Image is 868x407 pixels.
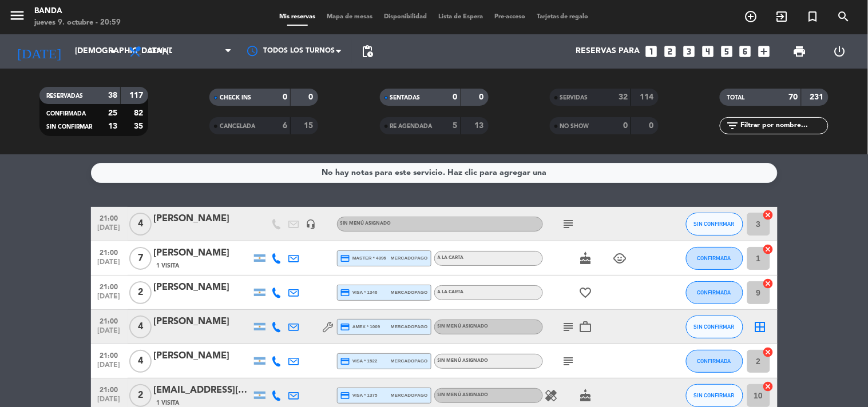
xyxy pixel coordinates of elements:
i: [DATE] [9,39,69,64]
i: looks_4 [700,44,715,59]
i: menu [9,7,26,24]
strong: 231 [810,93,826,101]
i: credit_card [340,356,351,366]
button: CONFIRMADA [686,247,743,270]
i: filter_list [726,119,739,133]
strong: 114 [640,93,656,101]
span: mercadopago [391,289,427,296]
span: RE AGENDADA [390,123,433,129]
span: SIN CONFIRMAR [46,124,92,130]
span: [DATE] [95,258,124,272]
i: cancel [763,381,774,392]
strong: 13 [108,122,117,130]
span: TOTAL [727,95,744,101]
span: Disponibilidad [378,14,433,20]
span: Sin menú asignado [438,393,489,397]
span: Mapa de mesas [321,14,378,20]
div: [PERSON_NAME] [154,280,251,295]
i: subject [562,217,576,231]
i: subject [562,320,576,334]
i: looks_two [663,44,677,59]
span: RESERVADAS [46,93,83,99]
span: A LA CARTA [438,290,464,294]
i: headset_mic [306,219,316,229]
i: turned_in_not [806,10,820,23]
span: 21:00 [95,382,124,396]
span: SIN CONFIRMAR [694,221,735,227]
i: cancel [763,278,774,289]
i: credit_card [340,322,351,332]
i: credit_card [340,288,351,298]
span: amex * 1009 [340,322,381,332]
strong: 0 [283,93,287,101]
span: visa * 1375 [340,390,378,401]
div: [PERSON_NAME] [154,246,251,261]
i: healing [545,389,558,402]
span: Mis reservas [274,14,321,20]
strong: 13 [474,122,486,130]
i: cake [579,389,593,402]
strong: 0 [479,93,486,101]
span: 21:00 [95,280,124,293]
button: CONFIRMADA [686,350,743,373]
span: 21:00 [95,348,124,361]
span: mercadopago [391,357,427,365]
span: Reservas para [576,47,640,56]
span: CONFIRMADA [46,111,86,117]
i: looks_6 [738,44,753,59]
i: looks_5 [719,44,734,59]
div: jueves 9. octubre - 20:59 [34,17,121,29]
i: favorite_border [579,286,593,300]
button: SIN CONFIRMAR [686,384,743,407]
strong: 82 [134,109,145,117]
div: [PERSON_NAME] [154,349,251,364]
strong: 25 [108,109,117,117]
div: No hay notas para este servicio. Haz clic para agregar una [322,166,546,179]
i: search [837,10,851,23]
span: [DATE] [95,361,124,374]
i: cancel [763,209,774,221]
i: looks_3 [681,44,696,59]
span: 4 [129,350,152,373]
span: mercadopago [391,323,427,330]
span: print [793,45,807,58]
span: A LA CARTA [438,256,464,260]
button: SIN CONFIRMAR [686,213,743,236]
i: cancel [763,346,774,358]
i: arrow_drop_down [106,45,120,58]
strong: 6 [283,122,287,130]
strong: 15 [304,122,316,130]
span: mercadopago [391,392,427,399]
button: CONFIRMADA [686,281,743,304]
span: [DATE] [95,293,124,306]
span: CHECK INS [220,95,251,101]
span: [DATE] [95,224,124,237]
span: 1 Visita [157,261,180,270]
i: add_circle_outline [744,10,758,23]
i: cake [579,252,593,265]
span: Sin menú asignado [438,358,489,363]
strong: 32 [619,93,628,101]
button: menu [9,7,26,28]
strong: 0 [309,93,316,101]
strong: 0 [649,122,656,130]
i: border_all [754,320,767,334]
span: SENTADAS [390,95,421,101]
span: Pre-acceso [489,14,531,20]
strong: 117 [129,91,145,99]
span: CONFIRMADA [697,289,731,296]
strong: 0 [623,122,628,130]
span: Lista de Espera [433,14,489,20]
span: CANCELADA [220,123,255,129]
span: 2 [129,281,152,304]
span: SIN CONFIRMAR [694,392,735,398]
span: SIN CONFIRMAR [694,324,735,330]
strong: 35 [134,122,145,130]
div: LOG OUT [820,34,859,69]
button: SIN CONFIRMAR [686,316,743,338]
span: NO SHOW [560,123,589,129]
div: [PERSON_NAME] [154,314,251,329]
span: 2 [129,384,152,407]
span: Sin menú asignado [340,221,391,226]
i: cancel [763,244,774,255]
